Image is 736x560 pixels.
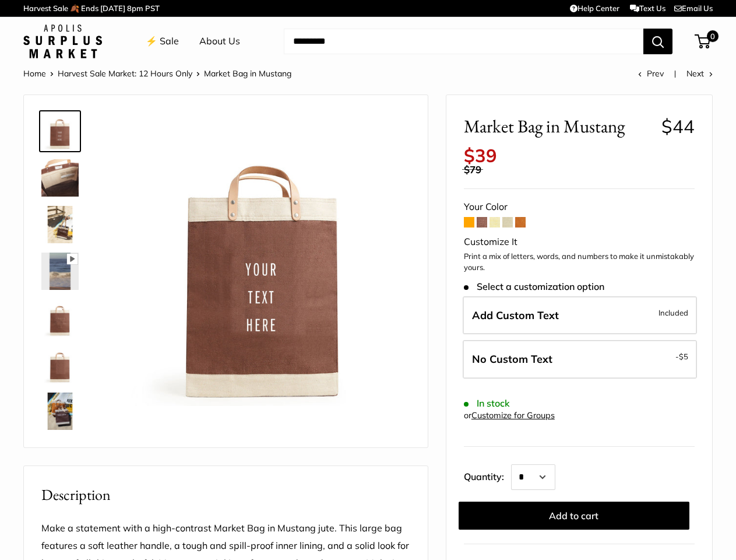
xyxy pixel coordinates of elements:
[41,113,79,150] img: Market Bag in Mustang
[41,393,79,430] img: Market Bag in Mustang
[464,116,653,137] span: Market Bag in Mustang
[41,159,79,197] img: Market Bag in Mustang
[39,157,81,199] a: Market Bag in Mustang
[41,484,410,506] h2: Description
[463,340,697,379] label: Leave Blank
[707,30,719,42] span: 0
[679,352,688,361] span: $5
[463,296,697,335] label: Add Custom Text
[41,299,79,337] img: description_Seal of authenticity printed on the backside of every bag.
[41,253,79,290] img: Market Bag in Mustang
[464,408,555,423] div: or
[199,33,240,50] a: About Us
[696,34,710,48] a: 0
[464,461,511,490] label: Quantity:
[41,206,79,243] img: Market Bag in Mustang
[284,29,643,54] input: Search...
[472,309,559,322] span: Add Custom Text
[23,68,46,79] a: Home
[117,113,410,406] img: Market Bag in Mustang
[464,233,695,251] div: Customize It
[41,346,79,383] img: Market Bag in Mustang
[674,3,713,13] a: Email Us
[464,398,510,409] span: In stock
[643,29,672,54] button: Search
[39,204,81,246] a: Market Bag in Mustang
[39,250,81,292] a: Market Bag in Mustang
[464,144,497,167] span: $39
[464,281,604,292] span: Select a customization option
[630,3,665,13] a: Text Us
[146,33,179,50] a: ⚡️ Sale
[58,68,192,79] a: Harvest Sale Market: 12 Hours Only
[471,410,555,421] a: Customize for Groups
[39,390,81,432] a: Market Bag in Mustang
[39,344,81,386] a: Market Bag in Mustang
[459,502,689,530] button: Add to cart
[23,66,291,81] nav: Breadcrumb
[570,3,619,13] a: Help Center
[464,198,695,216] div: Your Color
[675,349,688,363] span: -
[686,68,713,79] a: Next
[39,110,81,152] a: Market Bag in Mustang
[472,352,552,366] span: No Custom Text
[661,115,695,138] span: $44
[464,251,695,274] p: Print a mix of letters, words, and numbers to make it unmistakably yours.
[39,297,81,339] a: description_Seal of authenticity printed on the backside of every bag.
[638,68,664,79] a: Prev
[204,68,291,79] span: Market Bag in Mustang
[658,306,688,320] span: Included
[23,24,102,58] img: Apolis: Surplus Market
[464,163,481,176] span: $79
